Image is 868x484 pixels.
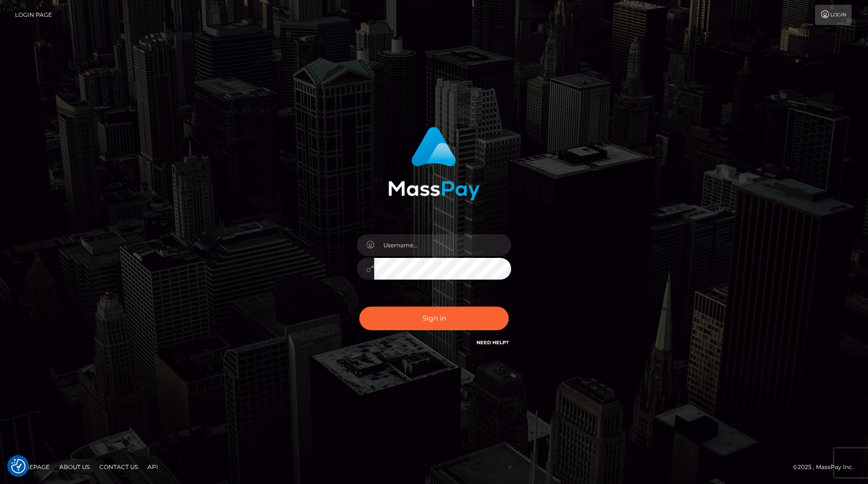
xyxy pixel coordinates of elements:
[15,5,52,25] a: Login Page
[144,459,162,474] a: API
[11,459,26,473] button: Consent Preferences
[11,459,26,473] img: Revisit consent button
[793,462,861,472] div: © 2025 , MassPay Inc.
[55,459,94,474] a: About Us
[815,5,852,25] a: Login
[11,459,54,474] a: Homepage
[476,339,509,346] a: Need Help?
[388,127,480,201] img: MassPay Login
[374,234,511,256] input: Username...
[95,459,142,474] a: Contact Us
[359,307,509,330] button: Sign in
